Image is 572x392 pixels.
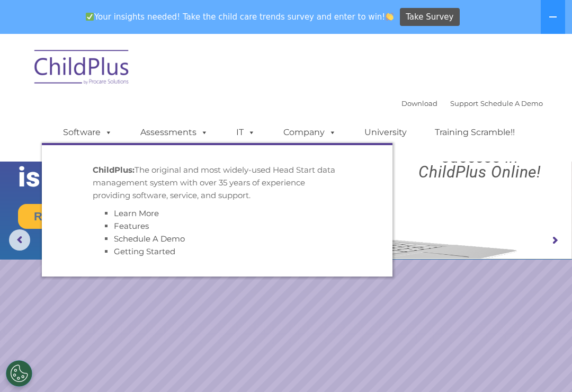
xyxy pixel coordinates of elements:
a: Schedule A Demo [480,99,543,108]
font: | [401,99,543,108]
a: Company [273,122,347,143]
a: Features [114,221,149,231]
span: Take Survey [406,8,453,26]
a: Schedule A Demo [114,234,185,244]
a: Support [450,99,478,108]
a: Training Scramble!! [424,122,525,143]
a: IT [226,122,266,143]
a: Software [52,122,123,143]
a: Learn More [114,208,159,218]
img: 👏 [386,13,394,21]
span: Your insights needed! Take the child care trends survey and enter to win! [81,7,398,28]
img: ChildPlus by Procare Solutions [29,42,135,95]
iframe: Chat Widget [519,341,572,392]
img: ✅ [86,13,94,21]
rs-layer: The Future of ChildPlus is Here! [18,99,201,193]
a: Assessments [130,122,219,143]
a: Take Survey [400,8,460,26]
a: Request a Demo [18,204,141,229]
strong: ChildPlus: [93,165,135,175]
a: University [354,122,417,143]
p: The original and most widely-used Head Start data management system with over 35 years of experie... [93,164,342,202]
a: Download [401,99,437,108]
rs-layer: Boost your productivity and streamline your success in ChildPlus Online! [395,105,565,180]
a: Getting Started [114,246,175,256]
button: Cookies Settings [6,360,32,387]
